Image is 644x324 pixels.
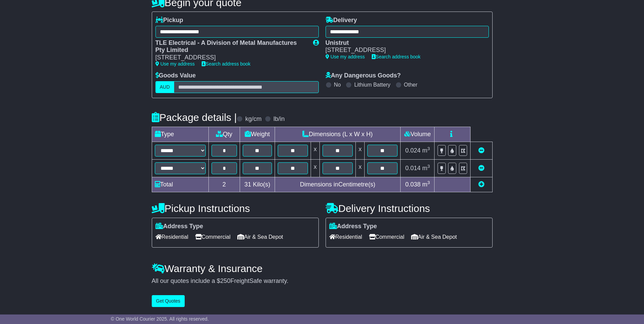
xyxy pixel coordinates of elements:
td: x [356,142,365,159]
label: Address Type [329,223,377,230]
span: 0.038 [405,181,421,188]
td: Type [152,127,208,142]
a: Search address book [202,61,251,67]
label: Goods Value [155,72,196,79]
label: Address Type [155,223,203,230]
label: Pickup [155,17,183,24]
span: m [422,147,430,154]
span: Commercial [369,232,404,242]
td: Qty [208,127,240,142]
label: No [334,82,341,88]
label: lb/in [273,115,284,123]
div: All our quotes include a $ FreightSafe warranty. [152,277,493,285]
label: Delivery [326,17,357,24]
a: Add new item [478,181,484,188]
span: 250 [220,277,231,284]
div: [STREET_ADDRESS] [155,54,306,61]
h4: Package details | [152,112,237,123]
a: Search address book [372,54,421,59]
td: x [311,159,319,177]
span: Residential [155,232,188,242]
td: x [356,159,365,177]
td: Weight [240,127,275,142]
td: Dimensions (L x W x H) [275,127,401,142]
a: Remove this item [478,165,484,172]
span: © One World Courier 2025. All rights reserved. [111,316,209,322]
label: kg/cm [245,115,261,123]
a: Use my address [326,54,365,59]
label: Lithium Battery [354,82,390,88]
h4: Warranty & Insurance [152,263,493,274]
td: 2 [208,177,240,192]
label: Other [404,82,418,88]
div: [STREET_ADDRESS] [326,47,482,54]
a: Use my address [155,61,195,67]
sup: 3 [427,180,430,185]
span: m [422,165,430,172]
td: Volume [401,127,435,142]
label: AUD [155,81,174,93]
td: Dimensions in Centimetre(s) [275,177,401,192]
button: Get Quotes [152,295,185,307]
h4: Delivery Instructions [326,203,493,214]
label: Any Dangerous Goods? [326,72,401,79]
div: TLE Electrical - A Division of Metal Manufactures Pty Limited [155,39,306,54]
span: m [422,181,430,188]
span: 0.024 [405,147,421,154]
a: Remove this item [478,147,484,154]
span: Air & Sea Depot [237,232,283,242]
td: Total [152,177,208,192]
sup: 3 [427,164,430,169]
td: Kilo(s) [240,177,275,192]
span: Commercial [195,232,231,242]
sup: 3 [427,146,430,151]
h4: Pickup Instructions [152,203,319,214]
div: Unistrut [326,39,482,47]
span: 0.014 [405,165,421,172]
span: Residential [329,232,362,242]
td: x [311,142,319,159]
span: 31 [244,181,251,188]
span: Air & Sea Depot [411,232,457,242]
